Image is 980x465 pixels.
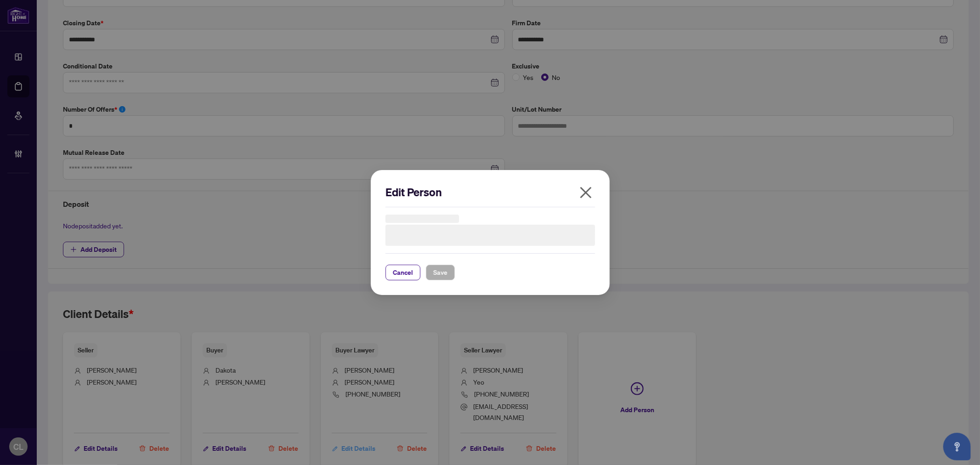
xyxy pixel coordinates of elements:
button: Cancel [385,265,420,280]
h2: Edit Person [385,185,595,199]
span: Cancel [393,265,413,280]
button: Save [426,265,455,280]
button: Open asap [943,433,971,460]
span: close [578,185,593,200]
